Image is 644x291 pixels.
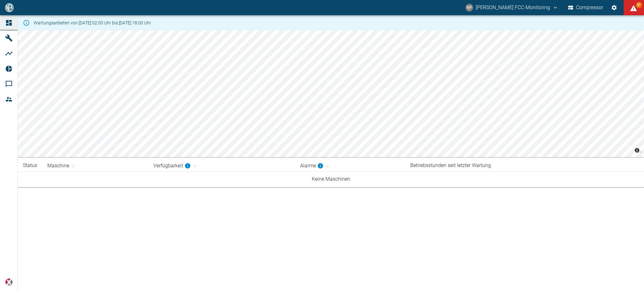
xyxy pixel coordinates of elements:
[465,2,559,13] button: fcc-monitoring@neuman-esser.com
[405,160,644,171] th: Betriebsstunden seit letzter Wartung
[34,17,151,29] div: Wartungsarbeiten von [DATE] 02:00 Uhr bis [DATE] 18:00 Uhr
[5,278,13,286] img: Xplore Logo
[47,162,77,170] span: Maschine
[636,2,642,8] span: 87
[18,160,42,171] th: Status
[608,2,620,13] button: Einstellungen
[4,3,14,12] img: logo
[466,4,473,11] div: NF
[567,2,605,13] button: Compressor
[153,162,191,170] div: berechnet für die letzten 7 Tage
[18,171,644,187] td: Keine Maschinen
[300,162,324,170] div: berechnet für die letzten 7 Tage
[18,30,644,157] canvas: Map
